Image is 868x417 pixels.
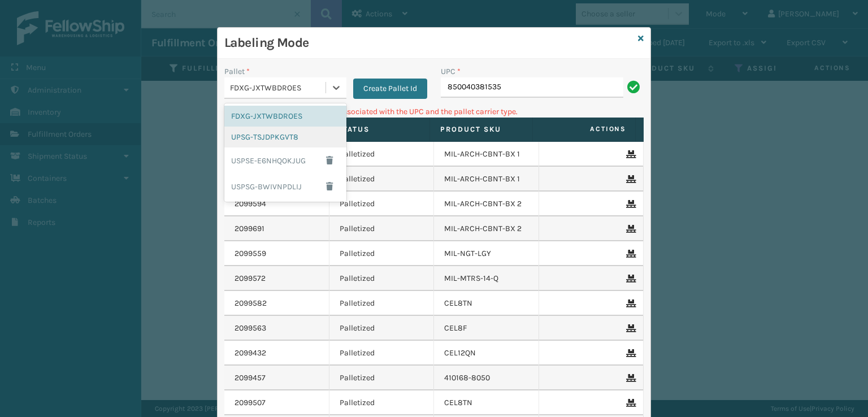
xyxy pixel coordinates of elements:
a: 2099559 [235,248,266,259]
i: Remove From Pallet [626,374,633,382]
p: Can't find any fulfillment orders associated with the UPC and the pallet carrier type. [224,106,644,118]
td: MIL-ARCH-CBNT-BX 1 [434,142,539,167]
i: Remove From Pallet [626,275,633,283]
label: UPC [441,66,461,77]
i: Remove From Pallet [626,299,633,307]
i: Remove From Pallet [626,349,633,357]
td: Palletized [329,366,435,390]
a: 2099572 [235,273,266,284]
td: CEL8TN [434,390,539,415]
label: Status [337,124,419,134]
td: CEL8F [434,316,539,341]
i: Remove From Pallet [626,250,633,258]
td: MIL-ARCH-CBNT-BX 2 [434,192,539,216]
td: Palletized [329,291,435,316]
div: USPSE-E6NHQOKJUG [224,147,346,173]
a: 2099691 [235,223,264,234]
td: MIL-NGT-LGY [434,241,539,266]
button: Create Pallet Id [353,79,427,99]
div: UPSG-TSJDPKGVT8 [224,127,346,147]
span: Actions [536,120,633,138]
td: Palletized [329,241,435,266]
td: Palletized [329,390,435,415]
td: MIL-MTRS-14-Q [434,266,539,291]
td: 410168-8050 [434,366,539,390]
div: USPSG-BWIVNPDLIJ [224,173,346,199]
i: Remove From Pallet [626,150,633,158]
td: Palletized [329,316,435,341]
div: FDXG-JXTWBDROES [224,106,346,127]
td: Palletized [329,341,435,366]
i: Remove From Pallet [626,175,633,183]
i: Remove From Pallet [626,324,633,332]
a: 2099563 [235,323,266,334]
div: FDXG-JXTWBDROES [230,82,327,94]
label: Pallet [224,66,250,77]
td: Palletized [329,216,435,241]
label: Product SKU [440,124,522,134]
i: Remove From Pallet [626,200,633,208]
i: Remove From Pallet [626,399,633,407]
td: CEL12QN [434,341,539,366]
a: 2099507 [235,397,266,409]
td: MIL-ARCH-CBNT-BX 1 [434,167,539,192]
td: Palletized [329,192,435,216]
td: CEL8TN [434,291,539,316]
td: Palletized [329,142,435,167]
a: 2099594 [235,198,266,210]
h3: Labeling Mode [224,34,633,51]
td: Palletized [329,266,435,291]
i: Remove From Pallet [626,225,633,233]
a: 2099432 [235,347,266,359]
td: MIL-ARCH-CBNT-BX 2 [434,216,539,241]
a: 2099582 [235,298,267,309]
td: Palletized [329,167,435,192]
a: 2099457 [235,372,266,384]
